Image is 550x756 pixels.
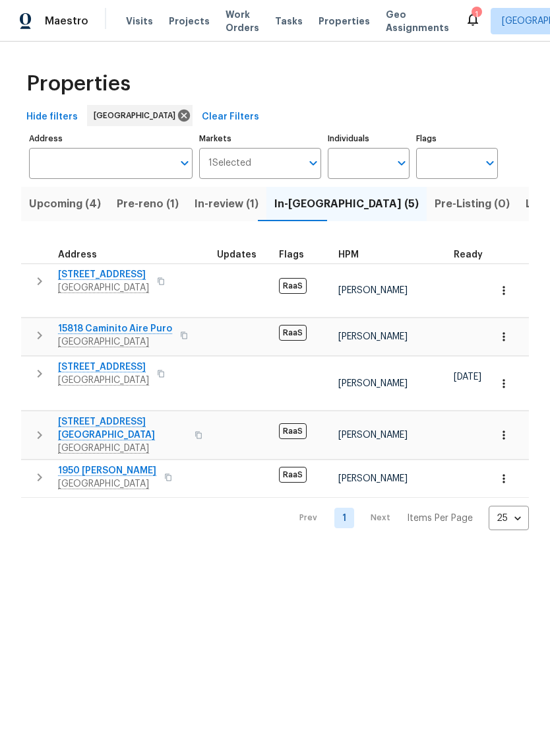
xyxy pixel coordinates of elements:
[279,250,304,259] span: Flags
[226,8,259,34] span: Work Orders
[319,15,370,28] span: Properties
[279,325,307,341] span: RaaS
[279,423,307,439] span: RaaS
[117,195,179,213] span: Pre-reno (1)
[338,430,408,440] span: [PERSON_NAME]
[392,154,411,172] button: Open
[454,250,495,259] div: Earliest renovation start date (first business day after COE or Checkout)
[338,474,408,483] span: [PERSON_NAME]
[87,105,193,126] div: [GEOGRAPHIC_DATA]
[275,17,303,26] span: Tasks
[328,135,410,143] label: Individuals
[435,195,510,213] span: Pre-Listing (0)
[454,250,483,259] span: Ready
[287,506,529,530] nav: Pagination Navigation
[29,135,193,143] label: Address
[481,154,499,172] button: Open
[338,286,408,295] span: [PERSON_NAME]
[338,250,359,259] span: HPM
[126,15,153,28] span: Visits
[208,158,251,169] span: 1 Selected
[279,278,307,294] span: RaaS
[197,105,264,129] button: Clear Filters
[217,250,257,259] span: Updates
[334,508,354,528] a: Goto page 1
[45,15,88,28] span: Maestro
[386,8,449,34] span: Geo Assignments
[169,15,210,28] span: Projects
[279,467,307,483] span: RaaS
[94,109,181,122] span: [GEOGRAPHIC_DATA]
[274,195,419,213] span: In-[GEOGRAPHIC_DATA] (5)
[472,8,481,21] div: 1
[338,332,408,341] span: [PERSON_NAME]
[195,195,259,213] span: In-review (1)
[489,501,529,535] div: 25
[199,135,322,143] label: Markets
[29,195,101,213] span: Upcoming (4)
[454,372,481,382] span: [DATE]
[175,154,194,172] button: Open
[338,379,408,388] span: [PERSON_NAME]
[304,154,322,172] button: Open
[58,250,97,259] span: Address
[26,77,131,90] span: Properties
[407,512,473,525] p: Items Per Page
[416,135,498,143] label: Flags
[202,109,259,125] span: Clear Filters
[26,109,78,125] span: Hide filters
[21,105,83,129] button: Hide filters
